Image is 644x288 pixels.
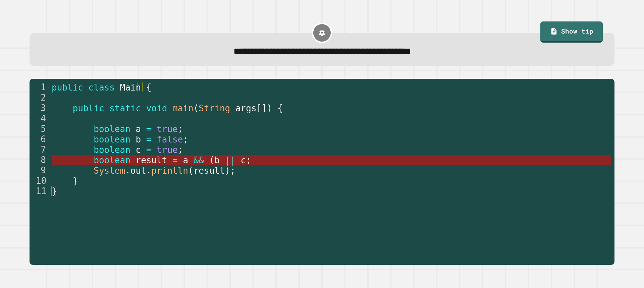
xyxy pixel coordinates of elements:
div: 5 [30,124,50,134]
span: main [172,103,194,113]
span: true [157,145,178,155]
span: || [225,155,235,165]
span: println [151,166,188,176]
span: String [199,103,230,113]
a: Show tip [540,21,603,43]
div: 6 [30,134,50,145]
span: boolean [94,145,130,155]
span: Toggle code folding, rows 1 through 11 [46,82,50,93]
div: 4 [30,113,50,124]
span: public [52,82,83,93]
span: c [136,145,141,155]
span: result [193,166,225,176]
div: 9 [30,165,50,176]
div: 10 [30,176,50,186]
span: = [146,124,151,134]
span: class [88,82,114,93]
span: Toggle code folding, row 8 [46,155,50,165]
span: public [72,103,104,113]
span: b [214,155,220,165]
span: a [183,155,188,165]
span: boolean [94,155,130,165]
div: 1 [30,82,50,93]
span: = [146,145,151,155]
span: result [136,155,167,165]
span: out [130,166,146,176]
span: void [146,103,167,113]
div: 7 [30,145,50,155]
span: true [157,124,178,134]
span: Toggle code folding, rows 3 through 10 [46,103,50,113]
span: = [172,155,178,165]
span: c [240,155,246,165]
span: boolean [94,124,130,134]
span: a [136,124,141,134]
span: System [94,166,125,176]
span: && [193,155,204,165]
div: 11 [30,186,50,196]
span: b [136,134,141,145]
div: 8 [30,155,50,165]
span: Main [120,82,141,93]
span: boolean [94,134,130,145]
span: false [157,134,183,145]
div: 3 [30,103,50,113]
span: args [235,103,257,113]
span: = [146,134,151,145]
span: static [109,103,141,113]
div: 2 [30,93,50,103]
